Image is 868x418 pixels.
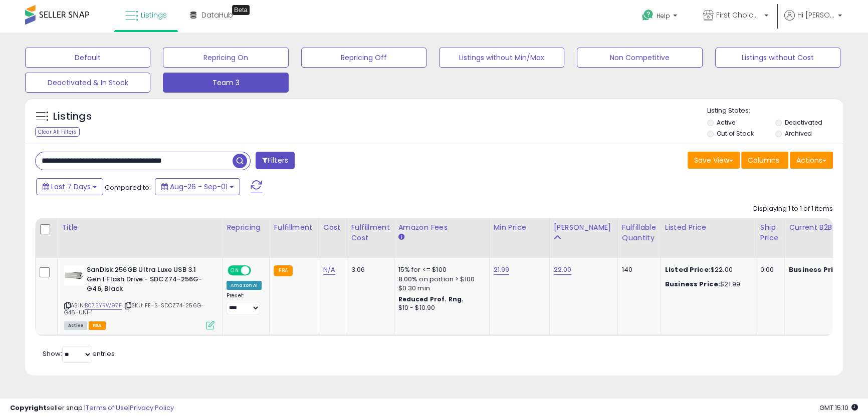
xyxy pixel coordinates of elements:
button: Listings without Cost [715,48,840,68]
i: Get Help [641,9,654,22]
span: | SKU: FE-S-SDCZ74-256G-G46-UNI-1 [64,301,204,316]
span: DataHub [201,10,233,20]
button: Non Competitive [577,48,702,68]
div: Tooltip anchor [232,5,250,15]
span: Aug-26 - Sep-01 [170,182,228,192]
div: $22.00 [665,265,748,274]
button: Columns [741,152,788,169]
a: Privacy Policy [130,403,174,412]
div: Fulfillable Quantity [622,222,657,243]
span: Show: entries [43,349,115,358]
div: Title [62,222,218,233]
div: Fulfillment [274,222,314,233]
b: SanDisk 256GB Ultra Luxe USB 3.1 Gen 1 Flash Drive - SDCZ74-256G-G46, Black [87,265,208,296]
a: Terms of Use [86,403,128,412]
b: Reduced Prof. Rng. [398,295,464,303]
a: N/A [323,265,335,275]
div: Amazon AI [227,281,262,290]
button: Repricing On [163,48,288,68]
div: $0.30 min [398,284,482,293]
div: ASIN: [64,265,214,328]
span: First Choice Online [716,10,761,20]
small: FBA [274,265,292,276]
span: OFF [250,266,266,275]
strong: Copyright [10,403,47,412]
label: Out of Stock [717,129,753,138]
div: [PERSON_NAME] [554,222,613,233]
div: 3.06 [351,265,386,274]
button: Repricing Off [301,48,426,68]
div: Repricing [227,222,265,233]
a: B07SYRW97F [85,301,122,310]
label: Archived [785,129,812,138]
span: ON [229,266,241,275]
span: Compared to: [105,183,151,192]
b: Business Price: [789,265,844,274]
span: Help [657,12,670,20]
button: Deactivated & In Stock [25,73,150,93]
div: seller snap | | [10,403,174,413]
div: Clear All Filters [35,127,80,137]
span: Last 7 Days [51,182,91,192]
a: 21.99 [494,265,510,275]
label: Deactivated [785,118,822,127]
a: Hi [PERSON_NAME] [784,10,842,33]
a: 22.00 [554,265,572,275]
div: $21.99 [665,280,748,289]
div: 0.00 [760,265,777,274]
span: FBA [89,321,106,330]
div: Fulfillment Cost [351,222,390,243]
a: Help [634,2,687,33]
button: Filters [256,152,295,169]
img: 21flymptNUL._SL40_.jpg [64,265,84,285]
b: Listed Price: [665,265,711,274]
span: Columns [748,155,779,165]
span: 2025-09-9 15:10 GMT [819,403,858,412]
h5: Listings [53,110,92,124]
div: Preset: [227,292,262,315]
div: Amazon Fees [398,222,485,233]
button: Listings without Min/Max [439,48,564,68]
div: Min Price [494,222,545,233]
button: Actions [790,152,833,169]
div: Cost [323,222,343,233]
button: Default [25,48,150,68]
button: Team 3 [163,73,288,93]
button: Last 7 Days [36,178,103,195]
div: Listed Price [665,222,752,233]
div: 8.00% on portion > $100 [398,275,482,284]
button: Aug-26 - Sep-01 [155,178,240,195]
div: $10 - $10.90 [398,304,482,312]
div: 15% for <= $100 [398,265,482,274]
div: Ship Price [760,222,780,243]
small: Amazon Fees. [398,233,404,242]
label: Active [717,118,735,127]
span: All listings currently available for purchase on Amazon [64,321,87,330]
p: Listing States: [707,106,843,116]
b: Business Price: [665,279,720,289]
span: Hi [PERSON_NAME] [797,10,835,20]
div: 140 [622,265,653,274]
button: Save View [688,152,740,169]
div: Displaying 1 to 1 of 1 items [753,204,833,214]
span: Listings [141,10,167,20]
